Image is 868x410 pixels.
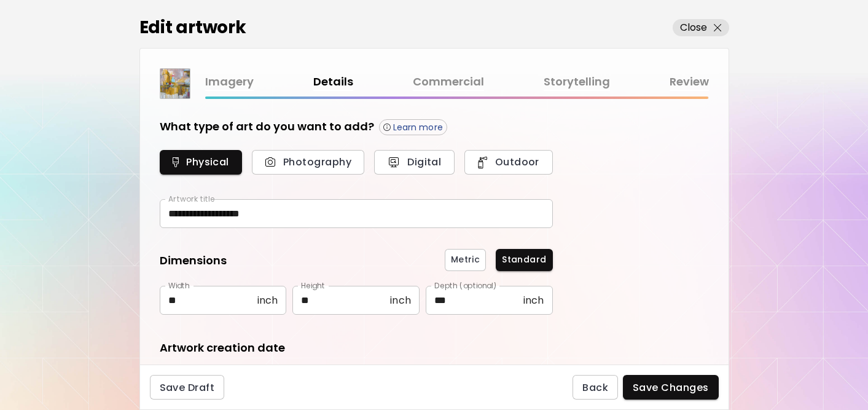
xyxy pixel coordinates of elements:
span: Back [582,381,608,394]
span: Outdoor [478,156,539,168]
span: Photography [265,156,351,168]
span: inch [257,294,278,306]
button: Standard [496,249,552,271]
h5: What type of art do you want to add? [160,119,374,135]
button: Physical [160,150,243,175]
button: Metric [445,249,486,271]
span: Physical [173,156,229,168]
h5: Artwork creation date [160,340,285,356]
h5: Dimensions [160,253,227,271]
button: Outdoor [464,150,552,175]
span: inch [523,294,544,306]
button: Save Draft [150,375,225,400]
a: Review [670,73,709,91]
button: Learn more [379,119,447,135]
button: Back [573,375,618,400]
a: Commercial [413,73,484,91]
span: inch [390,294,411,306]
a: Storytelling [544,73,610,91]
button: Save Changes [623,375,719,400]
span: Metric [451,253,480,266]
span: Save Draft [160,381,215,394]
span: Standard [502,253,546,266]
span: Digital [388,156,441,168]
a: Imagery [205,73,254,91]
button: Digital [374,150,455,175]
p: Learn more [393,122,443,133]
button: Photography [252,150,364,175]
img: thumbnail [160,69,190,98]
span: Save Changes [633,381,709,394]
